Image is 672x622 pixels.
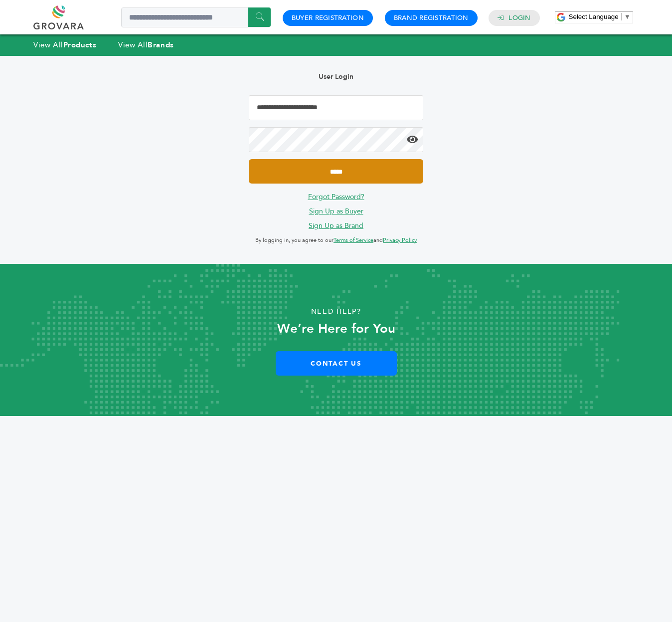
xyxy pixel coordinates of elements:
[569,13,619,20] span: Select Language
[319,72,353,81] b: User Login
[383,236,417,244] a: Privacy Policy
[33,40,96,50] a: View AllProducts
[309,207,363,216] a: Sign Up as Buyer
[63,40,96,50] strong: Products
[276,351,397,376] a: Contact Us
[249,234,423,246] p: By logging in, you agree to our and
[624,13,631,20] span: ▼
[249,95,423,120] input: Email Address
[292,13,364,22] a: Buyer Registration
[309,221,363,230] a: Sign Up as Brand
[249,127,423,152] input: Password
[277,320,395,338] strong: We’re Here for You
[148,40,173,50] strong: Brands
[33,304,638,319] p: Need Help?
[121,7,271,27] input: Search a product or brand...
[569,13,631,20] a: Select Language​
[508,13,530,22] a: Login
[334,236,373,244] a: Terms of Service
[308,192,364,202] a: Forgot Password?
[394,13,469,22] a: Brand Registration
[621,13,622,20] span: ​
[118,40,174,50] a: View AllBrands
